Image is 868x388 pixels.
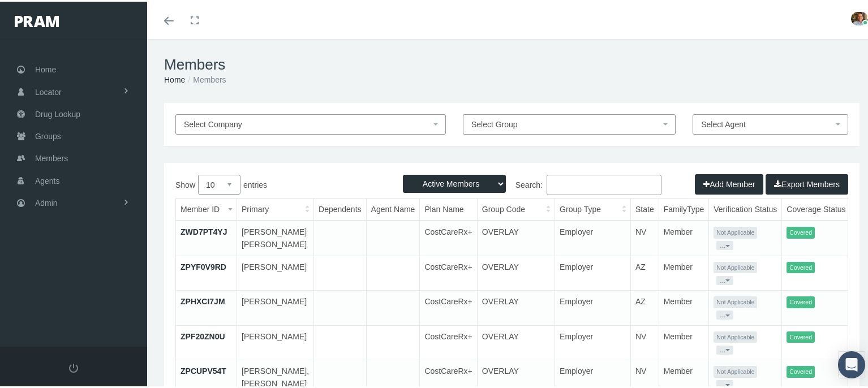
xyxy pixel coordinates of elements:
span: Covered [787,225,815,237]
select: Showentries [198,173,240,193]
span: Home [35,57,56,79]
td: OVERLAY [477,324,555,359]
a: ZPF20ZN0U [181,330,225,339]
span: Not Applicable [714,295,757,307]
li: Members [185,72,226,84]
h1: Members [164,54,860,72]
img: PRAM_20_x_78.png [15,14,59,25]
span: Members [35,146,68,167]
img: S_Profile_Picture_15241.jpg [851,10,868,24]
span: Covered [787,295,815,307]
td: [PERSON_NAME] [237,289,314,324]
a: Home [164,74,185,83]
span: Not Applicable [714,330,757,342]
button: ... [716,344,733,353]
span: Covered [787,364,815,376]
th: FamilyType [659,197,709,219]
span: Select Group [471,118,518,127]
td: NV [630,324,659,359]
button: ... [716,309,733,318]
th: Group Code: activate to sort column ascending [477,197,555,219]
td: AZ [630,254,659,289]
td: CostCareRx+ [420,289,477,324]
th: Coverage Status [782,197,850,219]
span: Drug Lookup [35,102,80,123]
td: [PERSON_NAME] [PERSON_NAME] [237,219,314,254]
button: Export Members [766,173,848,193]
td: OVERLAY [477,254,555,289]
td: [PERSON_NAME] [237,324,314,359]
button: ... [716,378,733,387]
span: Select Agent [701,118,746,127]
td: Employer [555,324,631,359]
span: Not Applicable [714,260,757,272]
button: ... [716,274,733,283]
span: Covered [787,260,815,272]
a: ZPHXCI7JM [181,295,225,304]
span: Agents [35,169,60,190]
td: OVERLAY [477,289,555,324]
th: Verification Status [709,197,782,219]
button: ... [716,239,733,248]
th: State [630,197,659,219]
span: Not Applicable [714,225,757,237]
button: Add Member [695,173,763,193]
td: Member [659,324,709,359]
td: [PERSON_NAME] [237,254,314,289]
td: Member [659,289,709,324]
a: ZPYF0V9RD [181,261,226,270]
td: Member [659,219,709,254]
th: Member ID: activate to sort column ascending [176,197,237,219]
td: Member [659,254,709,289]
span: Select Company [184,118,242,127]
td: Employer [555,219,631,254]
span: Admin [35,191,58,212]
td: CostCareRx+ [420,219,477,254]
th: Dependents [314,197,367,219]
td: CostCareRx+ [420,254,477,289]
th: Primary: activate to sort column ascending [237,197,314,219]
th: Plan Name [420,197,477,219]
a: ZWD7PT4YJ [181,226,227,235]
td: CostCareRx+ [420,324,477,359]
a: ZPCUPV54T [181,365,226,374]
span: Not Applicable [714,364,757,376]
th: Agent Name [366,197,420,219]
td: Employer [555,289,631,324]
td: NV [630,219,659,254]
span: Groups [35,124,61,145]
input: Search: [547,173,661,193]
label: Show entries [175,173,512,193]
td: OVERLAY [477,219,555,254]
td: Employer [555,254,631,289]
td: AZ [630,289,659,324]
label: Search: [512,173,662,193]
span: Covered [787,330,815,342]
span: Locator [35,80,62,101]
div: Open Intercom Messenger [838,350,865,377]
th: Group Type: activate to sort column ascending [555,197,631,219]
